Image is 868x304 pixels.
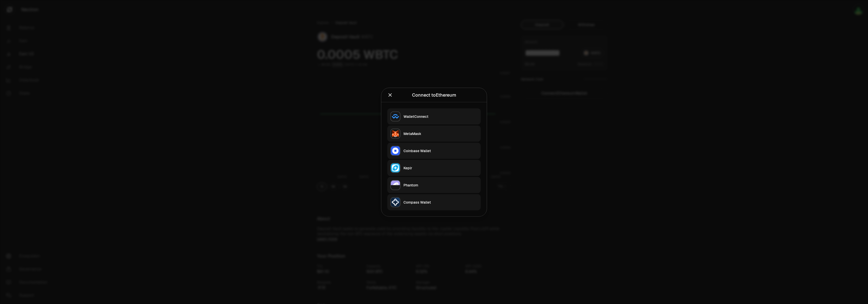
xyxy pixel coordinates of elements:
[403,131,478,136] div: MetaMask
[391,146,400,155] img: Coinbase Wallet
[387,143,481,159] button: Coinbase WalletCoinbase Wallet
[412,91,456,98] div: Connect to Ethereum
[387,108,481,124] button: WalletConnectWalletConnect
[403,114,478,119] div: WalletConnect
[391,180,400,189] img: Phantom
[403,200,478,205] div: Compass Wallet
[391,198,400,207] img: Compass Wallet
[403,182,478,187] div: Phantom
[391,112,400,121] img: WalletConnect
[387,125,481,142] button: MetaMaskMetaMask
[387,177,481,193] button: PhantomPhantom
[403,165,478,170] div: Keplr
[403,148,478,153] div: Coinbase Wallet
[391,129,400,138] img: MetaMask
[387,160,481,176] button: KeplrKeplr
[387,194,481,210] button: Compass WalletCompass Wallet
[391,163,400,172] img: Keplr
[387,91,393,98] button: Close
